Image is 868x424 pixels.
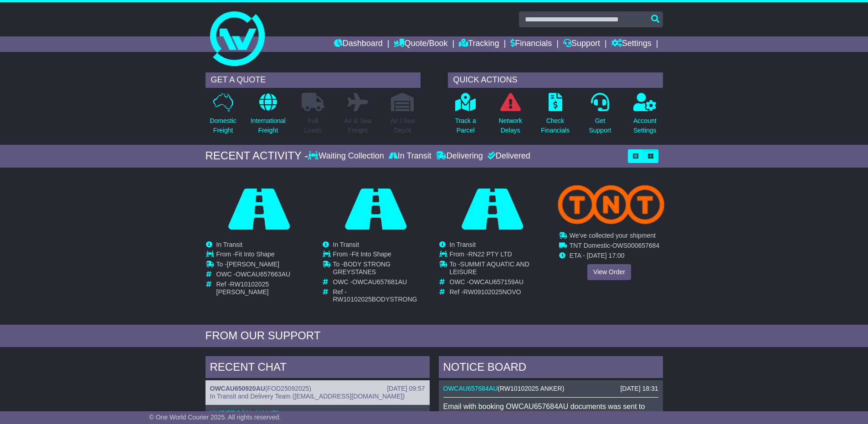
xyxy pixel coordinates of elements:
[450,261,529,276] span: SUMMIT AQUATIC AND LEISURE
[557,185,664,224] img: TNT_Domestic.png
[569,232,655,239] span: We've collected your shipment
[588,92,611,140] a: GetSupport
[455,116,476,135] p: Track a Parcel
[540,92,570,140] a: CheckFinancials
[333,296,417,303] span: RW10102025BODYSTRONG
[209,92,236,140] a: DomesticFreight
[450,278,546,288] td: OWC -
[443,385,658,393] div: ( )
[394,36,447,52] a: Quote/Book
[205,329,663,342] div: FROM OUR SUPPORT
[589,116,611,135] p: Get Support
[227,261,279,268] span: [PERSON_NAME]
[450,241,476,248] span: In Transit
[455,92,477,140] a: Track aParcel
[439,356,663,381] div: NOTICE BOARD
[334,36,383,52] a: Dashboard
[210,385,265,392] a: OWCAU650920AU
[267,385,309,392] span: FOD25092025
[500,385,562,392] span: RW10102025 ANKER
[541,116,570,135] p: Check Financials
[333,261,429,278] td: To -
[333,288,429,304] td: Ref -
[468,250,512,258] span: RN22 PTY LTD
[352,278,407,286] span: OWCAU657681AU
[612,241,659,249] span: OWS000657684
[205,356,430,381] div: RECENT CHAT
[463,288,521,296] span: RW09102025NOVO
[485,151,530,161] div: Delivered
[510,36,552,52] a: Financials
[250,92,286,140] a: InternationalFreight
[434,151,485,161] div: Delivering
[210,409,425,418] p: Hi [PERSON_NAME],
[235,250,275,258] span: Fit Into Shape
[443,402,658,419] p: Email with booking OWCAU657684AU documents was sent to [PERSON_NAME][EMAIL_ADDRESS][DOMAIN_NAME].
[563,36,600,52] a: Support
[450,261,546,278] td: To -
[205,149,308,163] div: RECENT ACTIVITY -
[459,36,499,52] a: Tracking
[216,250,313,261] td: From -
[251,116,286,135] p: International Freight
[450,288,546,296] td: Ref -
[569,241,610,249] span: TNT Domestic
[611,36,652,52] a: Settings
[333,261,391,276] span: BODY STRONG GREYSTANES
[216,241,243,248] span: In Transit
[587,264,631,280] a: View Order
[344,116,371,135] p: Air & Sea Freight
[216,271,313,281] td: OWC -
[210,116,236,135] p: Domestic Freight
[450,250,546,261] td: From -
[498,116,522,135] p: Network Delays
[333,241,360,248] span: In Transit
[205,72,421,88] div: GET A QUOTE
[333,278,429,288] td: OWC -
[443,385,498,392] a: OWCAU657684AU
[333,250,429,261] td: From -
[620,385,658,393] div: [DATE] 18:31
[469,278,524,286] span: OWCAU657159AU
[210,385,425,393] div: ( )
[302,116,324,135] p: Full Loads
[387,385,425,393] div: [DATE] 09:57
[308,151,386,161] div: Waiting Collection
[216,281,269,296] span: RW10102025 [PERSON_NAME]
[448,72,663,88] div: QUICK ACTIONS
[210,393,405,400] span: In Transit and Delivery Team ([EMAIL_ADDRESS][DOMAIN_NAME])
[386,151,434,161] div: In Transit
[216,261,313,271] td: To -
[352,250,391,258] span: Fit Into Shape
[569,251,624,259] span: ETA - [DATE] 17:00
[216,281,313,296] td: Ref -
[633,116,657,135] p: Account Settings
[569,241,659,251] td: -
[390,116,415,135] p: Air / Sea Depot
[498,92,522,140] a: NetworkDelays
[633,92,657,140] a: AccountSettings
[236,271,290,278] span: OWCAU657663AU
[149,414,281,421] span: © One World Courier 2025. All rights reserved.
